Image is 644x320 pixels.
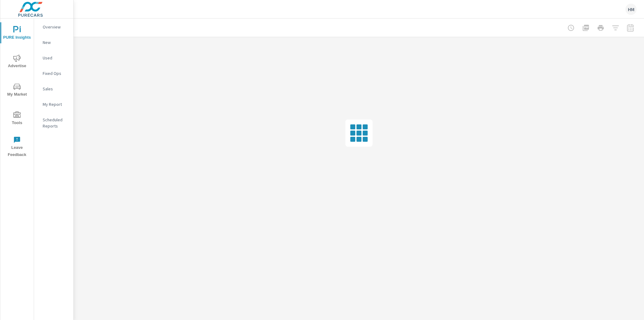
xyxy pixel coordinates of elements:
[2,111,32,127] span: Tools
[2,54,32,70] span: Advertise
[2,83,32,98] span: My Market
[34,84,73,93] div: Sales
[43,86,68,92] p: Sales
[43,101,68,107] p: My Report
[34,100,73,109] div: My Report
[43,70,68,76] p: Fixed Ops
[34,69,73,78] div: Fixed Ops
[43,39,68,45] p: New
[2,26,32,41] span: PURE Insights
[625,4,637,15] div: HM
[34,53,73,63] div: Used
[34,115,73,131] div: Scheduled Reports
[34,22,73,32] div: Overview
[34,38,73,47] div: New
[43,117,68,129] p: Scheduled Reports
[43,24,68,30] p: Overview
[0,19,34,161] div: nav menu
[2,136,32,158] span: Leave Feedback
[43,55,68,61] p: Used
